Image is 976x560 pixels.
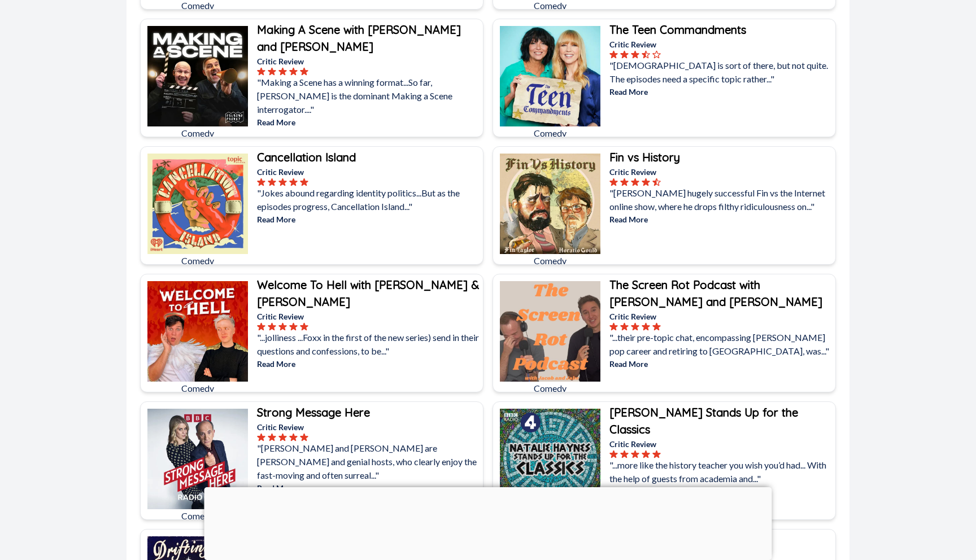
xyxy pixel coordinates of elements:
[500,382,600,395] p: Comedy
[609,213,833,225] p: Read More
[140,19,483,137] a: Making A Scene with Matt Lucas and David WalliamsComedyMaking A Scene with [PERSON_NAME] and [PER...
[609,86,833,98] p: Read More
[609,310,833,322] p: Critic Review
[147,409,248,509] img: Strong Message Here
[500,126,600,140] p: Comedy
[609,166,833,178] p: Critic Review
[609,405,798,436] b: [PERSON_NAME] Stands Up for the Classics
[609,23,746,37] b: The Teen Commandments
[609,331,833,358] p: "...their pre-topic chat, encompassing [PERSON_NAME] pop career and retiring to [GEOGRAPHIC_DATA]...
[609,59,833,86] p: "[DEMOGRAPHIC_DATA] is sort of there, but not quite. The episodes need a specific topic rather..."
[257,116,481,128] p: Read More
[609,458,833,485] p: "...more like the history teacher you wish you’d had... With the help of guests from academia and...
[493,146,836,265] a: Fin vs HistoryComedyFin vs HistoryCritic Review"[PERSON_NAME] hugely successful Fin vs the Intern...
[609,485,833,497] p: Read More
[147,26,248,126] img: Making A Scene with Matt Lucas and David Walliams
[493,401,836,520] a: Natalie Haynes Stands Up for the ClassicsComedy[PERSON_NAME] Stands Up for the ClassicsCritic Rev...
[257,358,481,370] p: Read More
[257,331,481,358] p: "...jolliness ...Foxx in the first of the new series) send in their questions and confessions, to...
[609,278,822,309] b: The Screen Rot Podcast with [PERSON_NAME] and [PERSON_NAME]
[147,154,248,254] img: Cancellation Island
[500,254,600,268] p: Comedy
[147,254,248,268] p: Comedy
[609,438,833,450] p: Critic Review
[609,150,680,164] b: Fin vs History
[493,274,836,392] a: The Screen Rot Podcast with Jacob and JakeComedyThe Screen Rot Podcast with [PERSON_NAME] and [PE...
[493,19,836,137] a: The Teen CommandmentsComedyThe Teen CommandmentsCritic Review"[DEMOGRAPHIC_DATA] is sort of there...
[609,358,833,370] p: Read More
[204,487,772,557] iframe: Advertisement
[500,281,600,382] img: The Screen Rot Podcast with Jacob and Jake
[257,441,481,482] p: "[PERSON_NAME] and [PERSON_NAME] are [PERSON_NAME] and genial hosts, who clearly enjoy the fast-m...
[609,38,833,50] p: Critic Review
[140,274,483,392] a: Welcome To Hell with Daniel Foxx & Dane BuckleyComedyWelcome To Hell with [PERSON_NAME] & [PERSON...
[257,166,481,178] p: Critic Review
[257,405,370,419] b: Strong Message Here
[147,382,248,395] p: Comedy
[257,150,356,164] b: Cancellation Island
[500,409,600,509] img: Natalie Haynes Stands Up for the Classics
[147,509,248,523] p: Comedy
[257,23,461,54] b: Making A Scene with [PERSON_NAME] and [PERSON_NAME]
[257,76,481,116] p: "Making a Scene has a winning format...So far, [PERSON_NAME] is the dominant Making a Scene inter...
[257,482,481,494] p: Read More
[257,213,481,225] p: Read More
[140,401,483,520] a: Strong Message HereComedyStrong Message HereCritic Review"[PERSON_NAME] and [PERSON_NAME] are [PE...
[500,154,600,254] img: Fin vs History
[257,421,481,433] p: Critic Review
[140,146,483,265] a: Cancellation IslandComedyCancellation IslandCritic Review"Jokes abound regarding identity politic...
[609,186,833,213] p: "[PERSON_NAME] hugely successful Fin vs the Internet online show, where he drops filthy ridiculou...
[500,26,600,126] img: The Teen Commandments
[257,55,481,67] p: Critic Review
[257,278,479,309] b: Welcome To Hell with [PERSON_NAME] & [PERSON_NAME]
[147,126,248,140] p: Comedy
[147,281,248,382] img: Welcome To Hell with Daniel Foxx & Dane Buckley
[257,186,481,213] p: "Jokes abound regarding identity politics...But as the episodes progress, Cancellation Island..."
[257,310,481,322] p: Critic Review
